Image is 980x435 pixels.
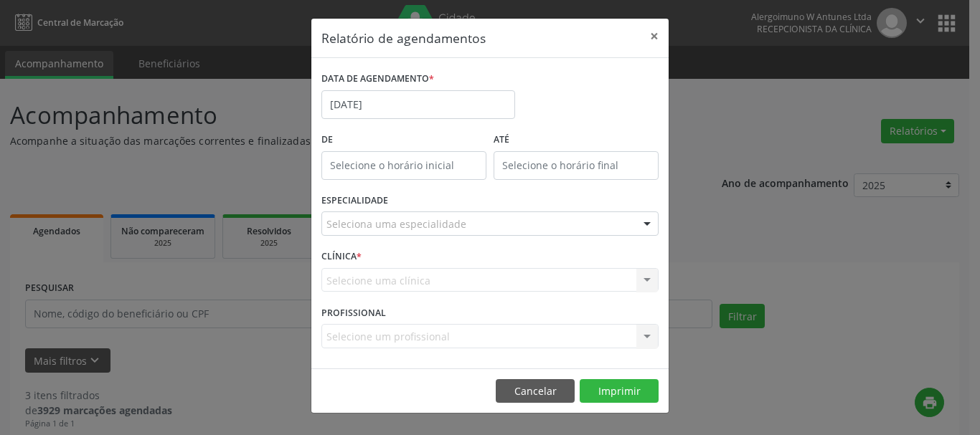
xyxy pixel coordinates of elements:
[580,379,659,403] button: Imprimir
[321,29,486,47] h5: Relatório de agendamentos
[326,216,466,231] span: Seleciona uma especialidade
[640,19,669,54] button: Close
[321,246,362,268] label: CLÍNICA
[321,129,486,151] label: De
[321,190,388,212] label: ESPECIALIDADE
[494,129,659,151] label: ATÉ
[496,379,575,403] button: Cancelar
[321,68,434,90] label: DATA DE AGENDAMENTO
[321,302,386,324] label: PROFISSIONAL
[321,90,515,119] input: Selecione uma data ou intervalo
[321,151,486,180] input: Selecione o horário inicial
[494,151,659,180] input: Selecione o horário final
